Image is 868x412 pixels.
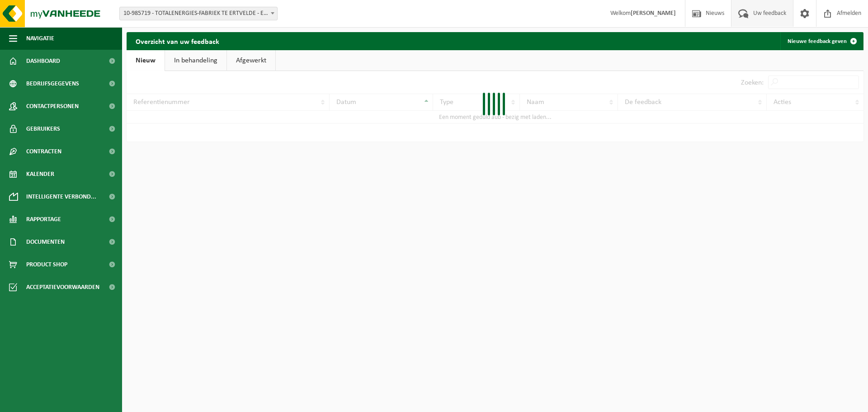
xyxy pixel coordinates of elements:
[26,50,60,72] span: Dashboard
[26,118,60,140] span: Gebruikers
[165,50,226,71] a: In behandeling
[127,50,165,71] a: Nieuw
[26,72,79,95] span: Bedrijfsgegevens
[26,95,79,118] span: Contactpersonen
[120,7,277,20] span: 10-985719 - TOTALENERGIES-FABRIEK TE ERTVELDE - ERTVELDE
[127,32,228,50] h2: Overzicht van uw feedback
[227,50,275,71] a: Afgewerkt
[26,27,54,50] span: Navigatie
[780,32,863,50] a: Nieuwe feedback geven
[26,231,65,253] span: Documenten
[26,140,61,163] span: Contracten
[119,7,278,20] span: 10-985719 - TOTALENERGIES-FABRIEK TE ERTVELDE - ERTVELDE
[631,10,676,17] strong: [PERSON_NAME]
[26,276,99,298] span: Acceptatievoorwaarden
[26,253,67,276] span: Product Shop
[26,208,61,231] span: Rapportage
[26,185,96,208] span: Intelligente verbond...
[26,163,54,185] span: Kalender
